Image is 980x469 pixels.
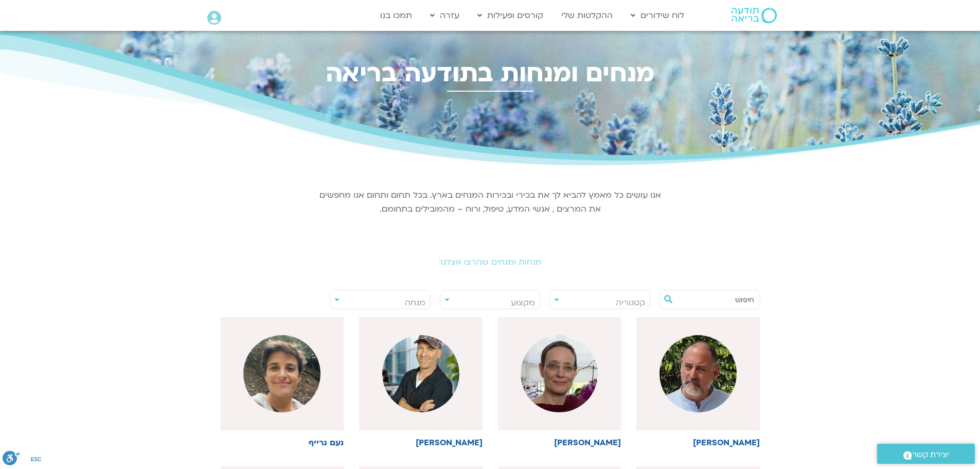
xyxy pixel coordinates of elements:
img: %D7%A0%D7%A2%D7%9D-%D7%92%D7%A8%D7%99%D7%99%D7%A3-1.jpg [243,335,320,412]
h2: מנחות ומנחים שהרצו אצלנו: [202,257,778,267]
a: [PERSON_NAME] [498,317,621,447]
a: יצירת קשר [877,444,975,464]
img: %D7%96%D7%99%D7%95%D7%90%D7%9F-.png [382,335,459,412]
img: %D7%91%D7%A8%D7%95%D7%9A-%D7%A8%D7%96.png [660,335,737,412]
h6: [PERSON_NAME] [636,438,760,447]
span: יצירת קשר [912,448,949,462]
a: [PERSON_NAME] [359,317,483,447]
a: [PERSON_NAME] [636,317,760,447]
h2: מנחים ומנחות בתודעה בריאה [202,59,778,88]
a: לוח שידורים [626,6,689,25]
img: תודעה בריאה [732,8,777,23]
a: עזרה [425,6,465,25]
h6: [PERSON_NAME] [359,438,483,447]
h6: נעם גרייף [221,438,344,447]
h6: [PERSON_NAME] [498,438,621,447]
span: מקצוע [511,297,535,308]
a: ההקלטות שלי [556,6,618,25]
span: מנחה [405,297,425,308]
a: קורסים ופעילות [472,6,548,25]
a: נעם גרייף [221,317,344,447]
img: %D7%93%D7%A0%D7%94-%D7%92%D7%A0%D7%99%D7%94%D7%A8.png [521,335,598,412]
p: אנו עושים כל מאמץ להביא לך את בכירי ובכירות המנחים בארץ. בכל תחום ותחום אנו מחפשים את המרצים , אנ... [318,188,663,216]
a: תמכו בנו [375,6,417,25]
span: קטגוריה [616,297,645,308]
input: חיפוש [676,291,754,308]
